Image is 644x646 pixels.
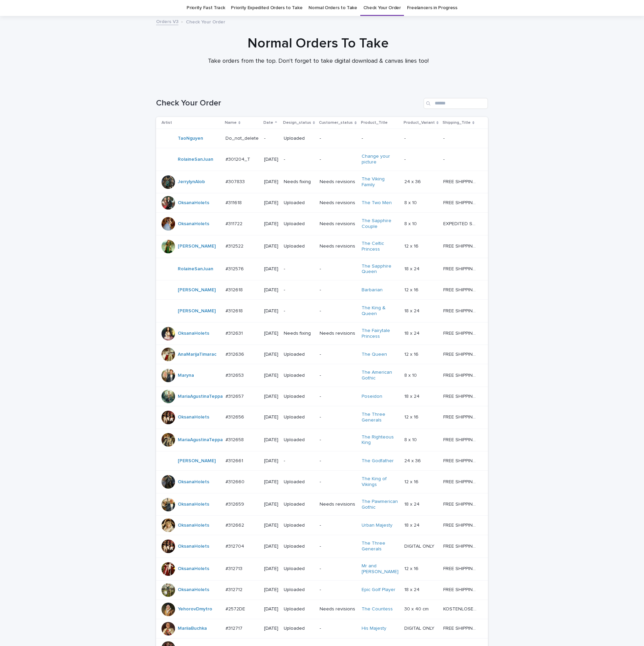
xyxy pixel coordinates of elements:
[443,413,478,420] p: FREE SHIPPING - preview in 1-2 business days, after your approval delivery will take 5-10 b.d.
[404,329,421,336] p: 18 x 24
[156,516,488,535] tr: OksanaHolets #312662#312662 [DATE]Uploaded-Urban Majesty 18 x 2418 x 24 FREE SHIPPING - preview i...
[284,414,314,420] p: Uploaded
[404,265,421,272] p: 18 x 24
[178,523,209,528] a: OksanaHolets
[362,200,392,206] a: The Two Men
[443,155,446,162] p: -
[264,352,278,357] p: [DATE]
[443,199,478,206] p: FREE SHIPPING - preview in 1-2 business days, after your approval delivery will take 5-10 b.d.
[284,179,314,185] p: Needs fixing
[320,373,356,378] p: -
[264,157,278,162] p: [DATE]
[404,542,436,549] p: DIGITAL ONLY
[404,521,421,528] p: 18 x 24
[178,587,209,593] a: OksanaHolets
[284,479,314,485] p: Uploaded
[156,600,488,619] tr: YehorovDmytro #2572DE#2572DE [DATE]UploadedNeeds revisionsThe Countess 30 x 40 cm30 x 40 cm KOSTE...
[284,606,314,612] p: Uploaded
[178,394,223,399] a: MariaAgustinaTeppa
[178,200,209,206] a: OksanaHolets
[263,119,273,126] p: Date
[443,134,446,141] p: -
[178,221,209,227] a: OksanaHolets
[404,565,420,572] p: 12 x 16
[362,476,399,488] a: The King of Vikings
[320,287,356,293] p: -
[178,566,209,572] a: OksanaHolets
[320,479,356,485] p: -
[226,565,244,572] p: #312713
[320,331,356,336] p: Needs revisions
[284,287,314,293] p: -
[284,200,314,206] p: Uploaded
[178,458,216,464] a: [PERSON_NAME]
[404,119,435,126] p: Product_Variant
[443,586,478,593] p: FREE SHIPPING - preview in 1-2 business days, after your approval delivery will take 5-10 b.d.
[156,406,488,429] tr: OksanaHolets #312656#312656 [DATE]Uploaded-The Three Generals 12 x 1612 x 16 FREE SHIPPING - prev...
[361,119,388,126] p: Product_Title
[443,457,478,464] p: FREE SHIPPING - preview in 1-2 business days, after your approval delivery will take 5-10 b.d.
[156,129,488,148] tr: TaoNguyen Do_not_deleteDo_not_delete -Uploaded---- --
[320,523,356,528] p: -
[186,18,225,25] p: Check Your Order
[320,157,356,162] p: -
[264,394,278,399] p: [DATE]
[226,155,252,162] p: #301204_T
[156,17,178,25] a: Orders V3
[362,541,399,552] a: The Three Generals
[443,119,471,126] p: Shipping_Title
[443,478,478,485] p: FREE SHIPPING - preview in 1-2 business days, after your approval delivery will take 5-10 b.d.
[226,500,245,507] p: #312659
[443,350,478,357] p: FREE SHIPPING - preview in 1-2 business days, after your approval delivery will take 5-10 b.d.
[264,458,278,464] p: [DATE]
[264,200,278,206] p: [DATE]
[283,119,311,126] p: Design_status
[320,587,356,593] p: -
[284,566,314,572] p: Uploaded
[226,624,244,631] p: #312717
[178,437,223,443] a: MariaAgustinaTeppa
[264,373,278,378] p: [DATE]
[362,241,399,252] a: The Celtic Princess
[404,307,421,314] p: 18 x 24
[156,451,488,471] tr: [PERSON_NAME] #312661#312661 [DATE]--The Godfather 24 x 3624 x 36 FREE SHIPPING - preview in 1-2 ...
[226,350,245,357] p: #312636
[156,300,488,322] tr: [PERSON_NAME] #312618#312618 [DATE]--The King & Queen 18 x 2418 x 24 FREE SHIPPING - preview in 1...
[156,322,488,345] tr: OksanaHolets #312631#312631 [DATE]Needs fixingNeeds revisionsThe Fairytale Princess 18 x 2418 x 2...
[178,136,203,141] a: TaoNguyen
[404,286,420,293] p: 12 x 16
[362,626,386,631] a: His Majesty
[320,606,356,612] p: Needs revisions
[156,619,488,638] tr: MariiaBuchka #312717#312717 [DATE]Uploaded-His Majesty DIGITAL ONLYDIGITAL ONLY FREE SHIPPING - p...
[264,308,278,314] p: [DATE]
[284,523,314,528] p: Uploaded
[320,308,356,314] p: -
[226,605,246,612] p: #2572DE
[264,266,278,272] p: [DATE]
[178,179,205,185] a: JerrylynAlob
[362,287,383,293] a: Barbarian
[362,263,399,275] a: The Sapphire Queen
[404,242,420,249] p: 12 x 16
[404,500,421,507] p: 18 x 24
[178,606,212,612] a: YehorovDmytro
[284,136,314,141] p: Uploaded
[264,287,278,293] p: [DATE]
[320,136,356,141] p: -
[264,243,278,249] p: [DATE]
[226,307,244,314] p: #312618
[320,243,356,249] p: Needs revisions
[284,221,314,227] p: Uploaded
[226,199,243,206] p: #311618
[362,523,392,528] a: Urban Majesty
[156,557,488,580] tr: OksanaHolets #312713#312713 [DATE]Uploaded-Mr and [PERSON_NAME] 12 x 1612 x 16 FREE SHIPPING - pr...
[320,544,356,549] p: -
[264,626,278,631] p: [DATE]
[424,98,488,109] input: Search
[226,242,245,249] p: #312522
[152,35,484,52] h1: Normal Orders To Take
[178,414,209,420] a: OksanaHolets
[443,542,478,549] p: FREE SHIPPING - preview in 1-2 business days, after your approval delivery will take 5-10 b.d.
[226,436,245,443] p: #312658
